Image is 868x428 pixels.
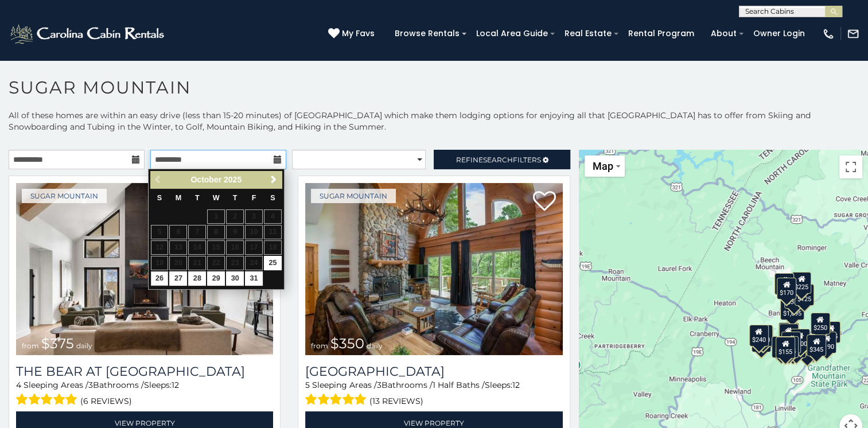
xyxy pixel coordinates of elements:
div: $375 [772,336,791,357]
span: My Favs [342,28,375,40]
span: Tuesday [195,194,200,202]
a: Sugar Mountain [22,189,107,203]
a: Browse Rentals [389,25,465,42]
span: 12 [512,380,520,390]
div: Sleeping Areas / Bathrooms / Sleeps: [16,379,273,408]
img: White-1-2.png [9,22,168,45]
div: $200 [790,329,809,351]
h3: Grouse Moor Lodge [305,364,562,379]
span: Next [269,175,278,184]
a: Owner Login [748,25,811,42]
span: 3 [377,380,382,390]
a: Grouse Moor Lodge from $350 daily [305,183,562,355]
a: 31 [245,271,263,286]
span: Map [593,160,613,172]
div: $155 [821,321,840,343]
div: $190 [779,322,798,344]
span: (13 reviews) [369,394,423,408]
span: October [190,175,221,184]
a: Next [267,173,281,187]
div: $345 [807,334,826,356]
div: Sleeping Areas / Bathrooms / Sleeps: [305,379,562,408]
span: Search [483,155,513,164]
div: $225 [792,272,811,294]
span: 3 [88,380,93,390]
div: $125 [795,284,814,306]
a: Rental Program [622,25,700,42]
img: phone-regular-white.png [822,28,835,40]
a: 25 [264,256,282,270]
div: $350 [784,286,803,308]
div: $250 [810,312,830,334]
span: 12 [172,380,179,390]
span: Sunday [157,194,162,202]
span: daily [76,341,92,350]
div: $240 [749,324,768,346]
span: Refine Filters [456,155,541,164]
span: 2025 [224,175,242,184]
button: Toggle fullscreen view [839,155,862,178]
span: from [22,341,39,350]
span: 1 Half Baths / [433,380,485,390]
div: $300 [779,323,799,345]
div: $210 [753,324,773,346]
span: Thursday [233,194,238,202]
div: $500 [797,338,817,360]
span: $350 [330,335,364,352]
span: Saturday [270,194,275,202]
img: Grouse Moor Lodge [305,183,562,355]
a: 30 [226,271,244,286]
span: Monday [176,194,182,202]
span: (6 reviews) [80,394,132,408]
a: RefineSearchFilters [434,150,570,169]
div: $170 [777,277,796,299]
a: [GEOGRAPHIC_DATA] [305,364,562,379]
a: 26 [151,271,169,286]
div: $355 [752,330,771,352]
div: $155 [776,336,795,358]
button: Change map style [585,155,625,177]
a: 27 [169,271,187,286]
a: 28 [188,271,206,286]
a: Local Area Guide [470,25,554,42]
a: The Bear At Sugar Mountain from $375 daily [16,183,273,355]
span: Wednesday [213,194,220,202]
div: $350 [783,337,803,359]
a: Add to favorites [533,190,556,214]
div: $195 [781,332,801,353]
a: Sugar Mountain [311,189,396,203]
a: 29 [207,271,225,286]
a: Real Estate [559,25,617,42]
span: $375 [41,335,74,352]
div: $240 [774,273,794,295]
span: daily [367,341,383,350]
span: Friday [252,194,256,202]
span: from [311,341,328,350]
div: $1,095 [780,298,804,320]
a: About [705,25,742,42]
img: mail-regular-white.png [847,28,859,40]
span: 4 [16,380,21,390]
a: The Bear At [GEOGRAPHIC_DATA] [16,364,273,379]
div: $190 [817,331,836,353]
h3: The Bear At Sugar Mountain [16,364,273,379]
img: The Bear At Sugar Mountain [16,183,273,355]
span: 5 [305,380,310,390]
a: My Favs [328,28,377,40]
